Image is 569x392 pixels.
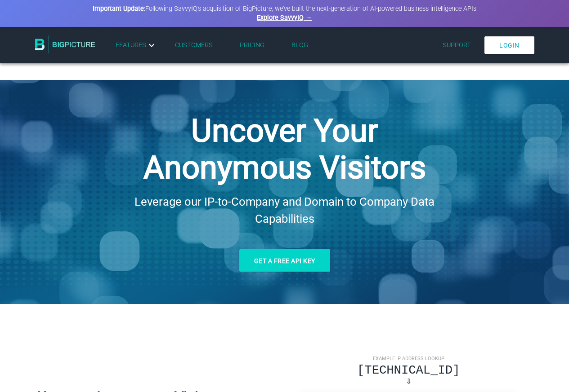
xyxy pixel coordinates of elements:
[116,112,453,186] h1: Uncover Your Anonymous Visitors
[116,40,157,51] a: Features
[300,354,517,363] div: Example IP Address Lookup
[35,35,95,53] img: BigPicture.io
[116,193,453,228] h2: Leverage our IP-to-Company and Domain to Company Data Capabilities
[300,363,517,377] div: [TECHNICAL_ID]
[239,249,330,272] a: Get a free API key
[484,36,534,54] a: Login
